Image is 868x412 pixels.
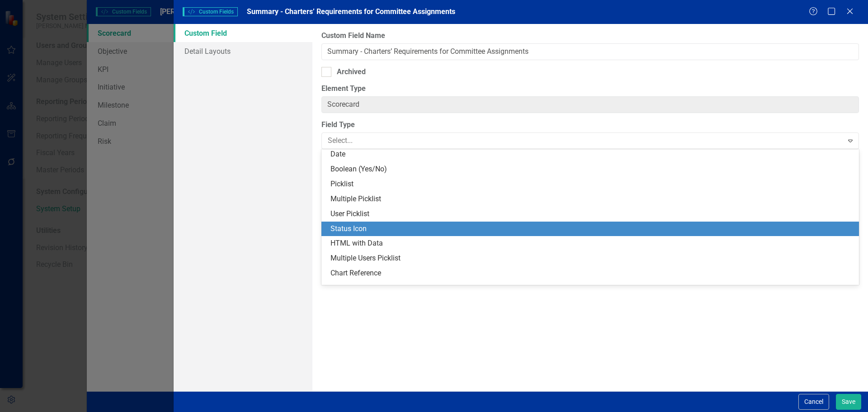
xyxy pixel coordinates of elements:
label: Custom Field Name [321,31,859,41]
input: Custom Field Name [321,43,859,60]
div: User Picklist [330,209,854,219]
span: Summary - Charters’ Requirements for Committee Assignments [247,7,455,16]
label: Element Type [321,84,859,94]
button: Save [836,394,861,410]
div: Status Icon [330,224,854,234]
label: Field Type [321,120,859,130]
div: Boolean (Yes/No) [330,164,854,175]
a: Detail Layouts [174,42,312,60]
div: Picklist [330,179,854,189]
div: Multiple Picklist [330,194,854,204]
div: HTML with Data [330,238,854,249]
div: Date [330,149,854,160]
span: Custom Fields [183,7,238,16]
button: Cancel [798,394,829,410]
div: Archived [337,67,366,77]
a: Custom Field [174,24,312,42]
div: Multiple Users Picklist [330,253,854,264]
div: Data Grid [330,283,854,294]
div: Chart Reference [330,268,854,279]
